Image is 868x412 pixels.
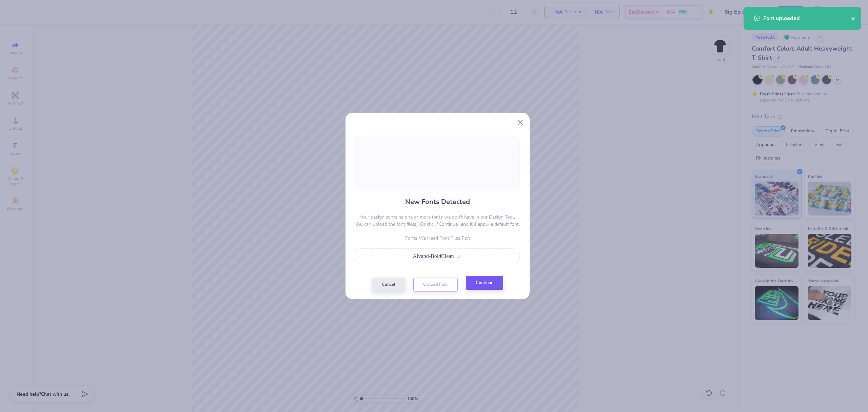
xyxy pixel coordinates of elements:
button: close [851,14,856,22]
button: Continue [466,276,503,290]
div: Font uploaded [763,14,851,22]
p: Your design contains one or more fonts we don't have in our Design Tool. You can upload the font ... [355,213,520,228]
h4: New Fonts Detected [405,197,470,207]
p: Fonts We Need Font Files For: [355,235,520,242]
button: Close [514,116,527,129]
button: Cancel [372,278,405,292]
span: Alvand-BoldClean [413,253,454,259]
